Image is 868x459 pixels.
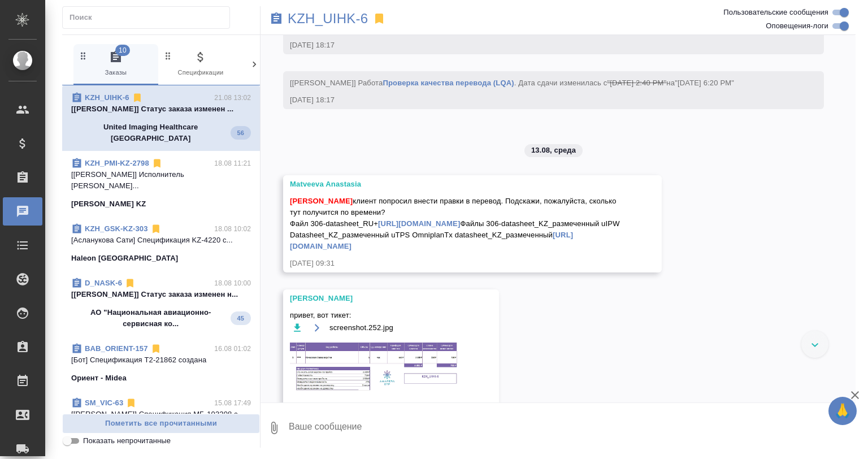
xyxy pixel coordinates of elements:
[290,94,784,106] div: [DATE] 18:17
[71,307,231,330] p: АО "Национальная авиационно-сервисная ко...
[383,79,514,87] a: Проверка качества перевода (LQA)
[71,235,251,246] p: [Асланукова Сати] Спецификация KZ-4220 с...
[62,151,260,216] div: KZH_PMI-KZ-279818.08 11:21[[PERSON_NAME]] Исполнитель [PERSON_NAME]...[PERSON_NAME] KZ
[71,354,251,366] p: [Бот] Спецификация Т2-21862 создана
[290,293,459,304] div: [PERSON_NAME]
[85,344,148,353] a: BAB_ORIENT-157
[214,92,251,103] p: 21.08 13:02
[62,271,260,336] div: D_NASK-618.08 10:00[[PERSON_NAME]] Статус заказа изменен н...АО "Национальная авиационно-сервисна...
[163,50,238,78] span: Спецификации
[71,169,251,192] p: [[PERSON_NAME]] Исполнитель [PERSON_NAME]...
[290,197,353,205] span: [PERSON_NAME]
[290,79,734,87] span: [[PERSON_NAME]] Работа . Дата сдачи изменилась с на
[231,127,251,138] span: 56
[71,198,146,210] p: [PERSON_NAME] KZ
[83,435,171,447] span: Показать непрочитанные
[214,343,251,354] p: 16.08 01:02
[675,79,734,87] span: "[DATE] 6:20 PM"
[290,40,784,51] div: [DATE] 18:17
[378,219,460,228] a: [URL][DOMAIN_NAME]
[214,223,251,235] p: 18.08 10:02
[125,397,137,409] svg: Отписаться
[70,10,229,25] input: Поиск
[132,92,143,103] svg: Отписаться
[71,289,251,300] p: [[PERSON_NAME]] Статус заказа изменен н...
[214,158,251,169] p: 18.08 11:21
[290,310,459,321] span: привет, вот тикет:
[290,179,622,190] div: Matveeva Anastasia
[78,50,154,78] span: Заказы
[85,399,123,407] a: SM_VIC-63
[214,397,251,409] p: 15.08 17:49
[85,159,149,167] a: KZH_PMI-KZ-2798
[329,322,393,334] span: screenshot.252.jpg
[62,216,260,271] div: KZH_GSK-KZ-30318.08 10:02[Асланукова Сати] Спецификация KZ-4220 с...Haleon [GEOGRAPHIC_DATA]
[71,409,251,420] p: [[PERSON_NAME]] Спецификация МБ-103208 с...
[62,85,260,151] div: KZH_UIHK-621.08 13:02[[PERSON_NAME]] Статус заказа изменен ...United Imaging Healthcare [GEOGRAPH...
[71,122,231,144] p: United Imaging Healthcare [GEOGRAPHIC_DATA]
[85,93,129,102] a: KZH_UIHK-6
[723,7,828,18] span: Пользовательские сообщения
[150,343,162,354] svg: Отписаться
[71,373,127,384] p: Ориент - Midea
[78,50,89,61] svg: Зажми и перетащи, чтобы поменять порядок вкладок
[124,278,136,289] svg: Отписаться
[163,50,173,61] svg: Зажми и перетащи, чтобы поменять порядок вкладок
[290,341,459,393] img: screenshot.252.jpg
[71,253,178,264] p: Haleon [GEOGRAPHIC_DATA]
[607,79,666,87] span: "[DATE] 2:40 PM"
[290,197,622,250] span: клиент попросил внести правки в перевод. Подскажи, пожалуйста, сколько тут получится по времени? ...
[151,158,163,169] svg: Отписаться
[833,399,852,423] span: 🙏
[290,231,573,250] a: [URL][DOMAIN_NAME]
[85,279,122,287] a: D_NASK-6
[531,145,576,156] p: 13.08, среда
[62,336,260,391] div: BAB_ORIENT-15716.08 01:02[Бот] Спецификация Т2-21862 созданаОриент - Midea
[62,391,260,445] div: SM_VIC-6315.08 17:49[[PERSON_NAME]] Спецификация МБ-103208 с...[PERSON_NAME] и [PERSON_NAME]
[828,397,857,425] button: 🙏
[214,278,251,289] p: 18.08 10:00
[290,258,622,269] div: [DATE] 09:31
[248,50,258,61] svg: Зажми и перетащи, чтобы поменять порядок вкладок
[766,20,828,32] span: Оповещения-логи
[290,321,304,335] button: Скачать
[248,50,323,78] span: Клиенты
[231,313,251,324] span: 45
[150,223,162,235] svg: Отписаться
[85,224,148,233] a: KZH_GSK-KZ-303
[310,321,324,335] button: Открыть на драйве
[62,414,260,434] button: Пометить все прочитанными
[68,417,254,430] span: Пометить все прочитанными
[71,103,251,115] p: [[PERSON_NAME]] Статус заказа изменен ...
[115,45,130,56] span: 10
[288,13,368,24] a: KZH_UIHK-6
